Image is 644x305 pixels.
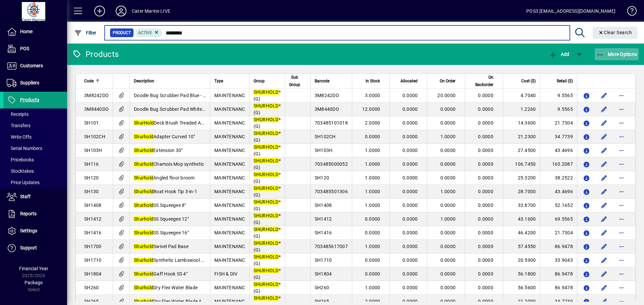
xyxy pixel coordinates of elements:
span: Price Updates [7,180,40,185]
td: 9.5565 [540,102,577,116]
span: 0.0000 [478,244,493,249]
em: SHURHOLD [254,282,279,287]
span: SH1804 [315,271,332,277]
span: Chamois Mop synthetic [134,161,204,167]
span: 0.0000 [478,216,493,222]
span: Type [214,77,223,85]
span: 0.0000 [402,230,418,235]
span: 1.0000 [440,134,456,139]
span: 0.0000 [478,203,493,208]
span: SH130 [84,189,99,194]
td: 28.7000 [503,185,540,199]
td: 34.7739 [540,130,577,144]
span: POS [20,46,29,51]
span: Reports [20,211,37,216]
a: Settings [3,223,67,239]
span: 0.0000 [440,120,456,126]
span: 0.0000 [365,230,380,235]
span: Swivel Pad Base [134,244,189,249]
em: Shurhold [134,216,153,222]
em: SHURHOLD [254,172,279,177]
span: MAINTENANC [214,161,245,167]
span: 0.0000 [440,106,456,112]
td: 14.3600 [503,116,540,130]
span: MAINTENANC [214,257,245,263]
span: FISH & DIV [214,271,238,277]
button: More options [616,186,627,197]
span: Synthetic Lambswool Cover [134,257,213,263]
span: * (G) [254,117,281,129]
span: 0.0000 [478,285,493,290]
span: 0.0000 [440,271,456,277]
span: SS Squeegee 12" [134,216,189,222]
span: On Order [440,77,455,85]
span: 0.0000 [402,134,418,139]
span: Retail ($) [557,77,573,85]
td: 21.7304 [540,116,577,130]
span: Products [20,97,39,102]
td: 57.4550 [503,240,540,253]
span: 1.0000 [365,161,380,167]
span: Boat Hook Tip 3-in-1 [134,189,197,194]
td: 56.1800 [503,267,540,281]
span: SH102CH [84,134,105,139]
span: SS Squeegee 8" [134,203,186,208]
span: SH1710 [84,257,102,263]
span: 703485501306 [315,189,348,194]
button: More options [616,269,627,279]
span: 0.0000 [440,175,456,180]
span: Filter [74,30,97,35]
span: SH101 [84,120,99,126]
td: 46.4200 [503,226,540,240]
span: MAINTENANC [214,106,245,112]
span: MAINTENANC [214,244,245,249]
button: Edit [599,159,609,169]
span: Clear Search [598,30,632,35]
div: On Order [431,77,462,85]
button: Edit [599,104,609,115]
em: SHURHOLD [254,213,279,218]
span: Serial Numbers [7,146,42,151]
span: Transfers [7,123,31,128]
span: * (G) [254,144,281,156]
button: More options [616,282,627,293]
td: 56.5600 [503,281,540,295]
button: More options [616,255,627,265]
button: Edit [599,282,609,293]
span: MAINTENANC [214,189,245,194]
span: 1.0000 [365,148,380,153]
em: Shurhold [134,257,153,263]
button: More options [616,104,627,115]
div: Cater Marine LIVE [132,6,170,16]
span: 20.0000 [437,93,455,98]
span: Description [134,77,154,85]
span: 0.0000 [478,230,493,235]
span: 1.0000 [365,175,380,180]
span: SH1710 [315,257,332,263]
span: 0.0000 [478,93,493,98]
span: 0.0000 [478,120,493,126]
span: 0.0000 [478,106,493,112]
button: Edit [599,269,609,279]
td: 9.5565 [540,89,577,102]
span: MAINTENANC [214,230,245,235]
em: ShurHold [134,120,154,126]
button: More options [616,118,627,128]
span: MAINTENANC [214,93,245,98]
span: 0.0000 [440,257,456,263]
span: * (G) [254,240,281,252]
span: SH1416 [315,230,332,235]
button: More options [616,227,627,238]
span: 0.0000 [402,175,418,180]
span: SH103H [84,148,102,153]
span: In Stock [366,77,380,85]
span: 1.0000 [440,189,456,194]
span: On Backorder [469,74,493,88]
span: 0.0000 [402,216,418,222]
span: * (G) [254,282,281,294]
span: 3M8242DO [84,93,109,98]
span: 0.0000 [402,161,418,167]
span: * (G) [254,131,281,143]
span: Group [254,77,265,85]
button: More options [616,145,627,156]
